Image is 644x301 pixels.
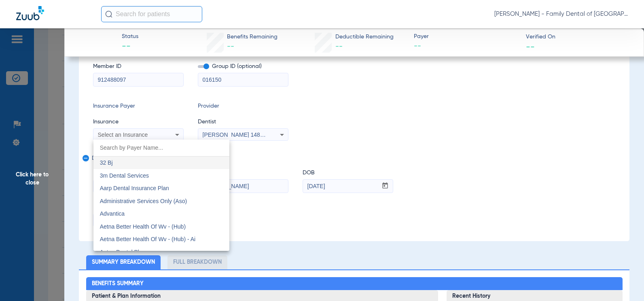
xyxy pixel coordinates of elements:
[100,249,148,255] span: Aetna Dental Plans
[100,236,196,242] span: Aetna Better Health Of Wv - (Hub) - Ai
[100,223,186,230] span: Aetna Better Health Of Wv - (Hub)
[100,198,187,204] span: Administrative Services Only (Aso)
[100,210,125,217] span: Advantica
[100,185,169,191] span: Aarp Dental Insurance Plan
[100,159,113,166] span: 32 Bj
[100,172,149,179] span: 3m Dental Services
[93,140,229,156] input: dropdown search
